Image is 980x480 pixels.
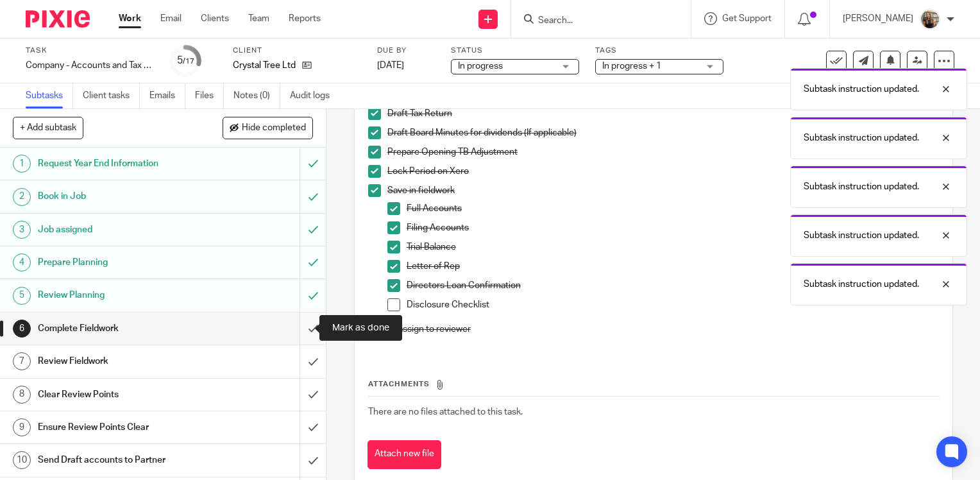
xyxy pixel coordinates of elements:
[451,46,579,56] label: Status
[160,12,182,25] a: Email
[13,320,31,338] div: 6
[367,440,441,469] button: Attach new file
[407,260,939,273] p: Letter of Rep
[368,381,430,388] span: Attachments
[177,53,194,68] div: 5
[387,146,939,159] p: Prepare Opening TB Adjustment
[201,12,229,25] a: Clients
[38,418,204,437] h1: Ensure Review Points Clear
[804,132,919,144] p: Subtask instruction updated.
[458,62,503,71] span: In progress
[13,418,31,436] div: 9
[920,9,940,30] img: pic.png
[38,450,204,470] h1: Send Draft accounts to Partner
[38,187,204,206] h1: Book in Job
[223,117,313,139] button: Hide completed
[248,12,269,25] a: Team
[242,123,306,133] span: Hide completed
[13,155,31,173] div: 1
[387,126,939,139] p: Draft Board Minutes for dividends (If applicable)
[233,46,361,56] label: Client
[387,323,939,336] p: Reassign to reviewer
[38,286,204,305] h1: Review Planning
[368,407,523,416] span: There are no files attached to this task.
[387,165,939,178] p: Lock Period on Xero
[407,241,939,253] p: Trial Balance
[119,12,141,25] a: Work
[407,221,939,234] p: Filing Accounts
[289,12,321,25] a: Reports
[407,279,939,292] p: Directors Loan Confirmation
[377,61,404,70] span: [DATE]
[38,154,204,173] h1: Request Year End Information
[407,298,939,311] p: Disclosure Checklist
[26,83,73,108] a: Subtasks
[38,352,204,371] h1: Review Fieldwork
[387,184,939,197] p: Save in fieldwork
[377,46,435,56] label: Due by
[804,229,919,242] p: Subtask instruction updated.
[149,83,185,108] a: Emails
[38,319,204,338] h1: Complete Fieldwork
[183,58,194,65] small: /17
[233,59,296,72] p: Crystal Tree Ltd
[804,180,919,193] p: Subtask instruction updated.
[13,188,31,206] div: 2
[13,386,31,404] div: 8
[13,352,31,370] div: 7
[13,221,31,239] div: 3
[38,385,204,404] h1: Clear Review Points
[290,83,339,108] a: Audit logs
[407,202,939,215] p: Full Accounts
[26,59,154,72] div: Company - Accounts and Tax Preparation
[387,107,939,120] p: Draft Tax Return
[13,287,31,305] div: 5
[26,10,90,28] img: Pixie
[195,83,224,108] a: Files
[38,253,204,272] h1: Prepare Planning
[83,83,140,108] a: Client tasks
[13,117,83,139] button: + Add subtask
[804,278,919,291] p: Subtask instruction updated.
[26,46,154,56] label: Task
[38,220,204,239] h1: Job assigned
[233,83,280,108] a: Notes (0)
[13,253,31,271] div: 4
[804,83,919,96] p: Subtask instruction updated.
[13,451,31,469] div: 10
